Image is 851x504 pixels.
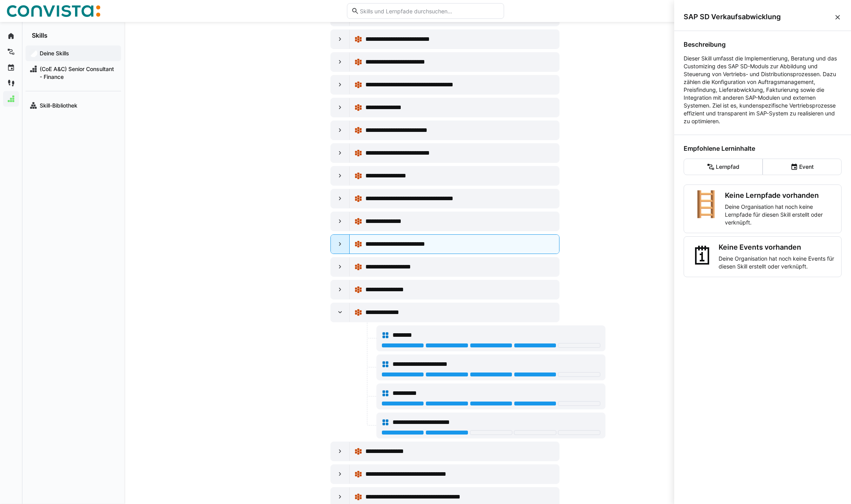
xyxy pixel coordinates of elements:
div: 🗓 [690,243,715,270]
span: SAP SD Verkaufsabwicklung [684,13,834,21]
p: Deine Organisation hat noch keine Lernpfade für diesen Skill erstellt oder verknüpft. [725,203,835,226]
input: Skills und Lernpfade durchsuchen… [359,7,500,15]
p: Deine Organisation hat noch keine Events für diesen Skill erstellt oder verknüpft. [719,255,835,270]
h4: Empfohlene Lerninhalte [684,144,842,152]
h3: Keine Lernpfade vorhanden [725,191,835,200]
eds-button-option: Event [763,159,842,175]
h4: Beschreibung [684,40,842,48]
div: 🪜 [690,191,722,226]
p: Dieser Skill umfasst die Implementierung, Beratung und das Customizing des SAP SD-Moduls zur Abbi... [684,55,842,125]
eds-button-option: Lernpfad [684,159,763,175]
h3: Keine Events vorhanden [719,243,835,252]
span: (CoE A&C) Senior Consultant - Finance [39,65,117,81]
